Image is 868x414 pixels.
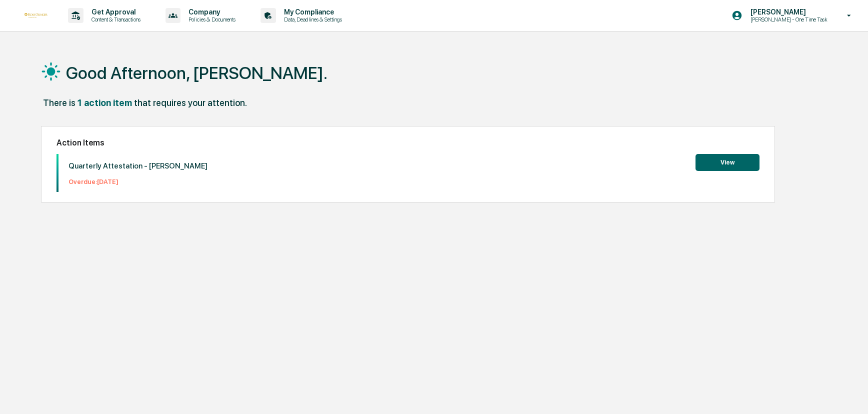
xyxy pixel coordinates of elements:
[742,16,832,23] p: [PERSON_NAME] - One Time Task
[68,161,207,170] p: Quarterly Attestation - [PERSON_NAME]
[83,8,145,16] p: Get Approval
[276,16,347,23] p: Data, Deadlines & Settings
[180,16,240,23] p: Policies & Documents
[66,63,327,83] h1: Good Afternoon, [PERSON_NAME].
[77,97,132,108] div: 1 action item
[695,154,759,171] button: View
[695,157,759,166] a: View
[68,178,207,185] p: Overdue: [DATE]
[83,16,145,23] p: Content & Transactions
[24,13,48,18] img: logo
[742,8,832,16] p: [PERSON_NAME]
[134,97,247,108] div: that requires your attention.
[276,8,347,16] p: My Compliance
[56,138,759,147] h2: Action Items
[43,97,75,108] div: There is
[180,8,240,16] p: Company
